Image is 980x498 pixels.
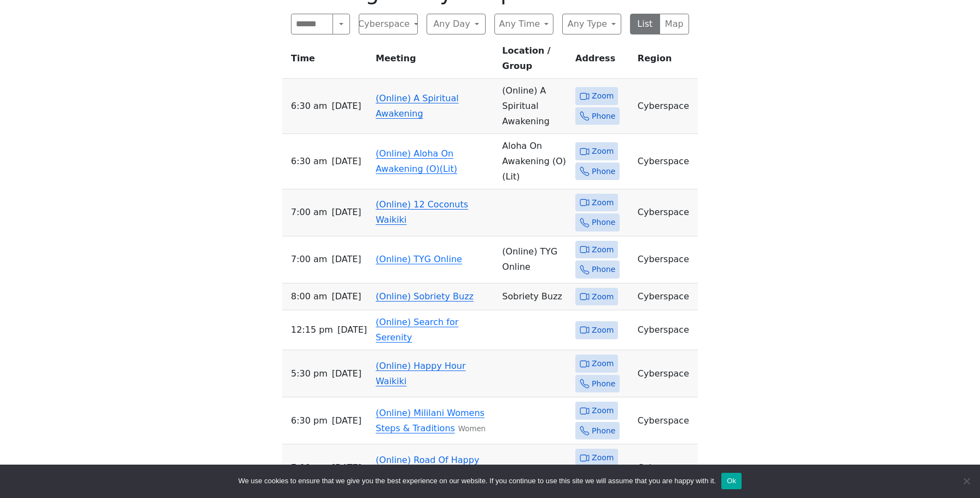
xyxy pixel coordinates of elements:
[592,424,615,438] span: Phone
[376,455,479,480] a: (Online) Road Of Happy Destiny
[458,425,486,433] small: Women
[721,473,742,489] button: Ok
[592,243,614,257] span: Zoom
[633,43,698,79] th: Region
[376,361,465,386] a: (Online) Happy Hour Waikiki
[592,165,615,178] span: Phone
[633,444,698,491] td: Cyberspace
[633,350,698,397] td: Cyberspace
[633,189,698,236] td: Cyberspace
[592,89,614,103] span: Zoom
[592,144,614,158] span: Zoom
[291,289,327,304] span: 8:00 AM
[376,291,474,302] a: (Online) Sobriety Buzz
[291,154,327,169] span: 6:30 AM
[633,283,698,311] td: Cyberspace
[498,43,571,79] th: Location / Group
[331,252,361,267] span: [DATE]
[571,43,633,79] th: Address
[961,476,972,487] span: No
[592,323,614,337] span: Zoom
[238,476,716,487] span: We use cookies to ensure that we give you the best experience on our website. If you continue to ...
[592,196,614,210] span: Zoom
[291,322,333,338] span: 12:15 PM
[331,289,361,304] span: [DATE]
[592,263,615,276] span: Phone
[331,154,361,169] span: [DATE]
[592,451,614,465] span: Zoom
[331,99,361,114] span: [DATE]
[494,14,553,34] button: Any Time
[498,283,571,311] td: Sobriety Buzz
[337,322,367,338] span: [DATE]
[498,79,571,134] td: (Online) A Spiritual Awakening
[592,109,615,123] span: Phone
[332,366,361,381] span: [DATE]
[291,366,328,381] span: 5:30 PM
[592,290,614,304] span: Zoom
[282,43,371,79] th: Time
[498,134,571,189] td: Aloha On Awakening (O) (Lit)
[376,199,468,225] a: (Online) 12 Coconuts Waikiki
[291,99,327,114] span: 6:30 AM
[291,14,333,34] input: Search
[592,357,614,370] span: Zoom
[291,460,328,476] span: 7:00 PM
[660,14,690,34] button: Map
[633,79,698,134] td: Cyberspace
[633,310,698,350] td: Cyberspace
[633,397,698,444] td: Cyberspace
[592,216,615,229] span: Phone
[331,205,361,220] span: [DATE]
[291,205,327,220] span: 7:00 AM
[332,14,350,34] button: Search
[291,252,327,267] span: 7:00 AM
[630,14,660,34] button: List
[427,14,486,34] button: Any Day
[359,14,418,34] button: Cyberspace
[332,413,361,428] span: [DATE]
[633,236,698,283] td: Cyberspace
[376,148,457,174] a: (Online) Aloha On Awakening (O)(Lit)
[291,413,328,428] span: 6:30 PM
[371,43,498,79] th: Meeting
[376,93,459,119] a: (Online) A Spiritual Awakening
[376,317,458,343] a: (Online) Search for Serenity
[592,404,614,418] span: Zoom
[376,254,462,264] a: (Online) TYG Online
[498,236,571,283] td: (Online) TYG Online
[633,134,698,189] td: Cyberspace
[332,460,361,476] span: [DATE]
[562,14,621,34] button: Any Type
[376,408,485,433] a: (Online) Mililani Womens Steps & Traditions
[592,377,615,391] span: Phone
